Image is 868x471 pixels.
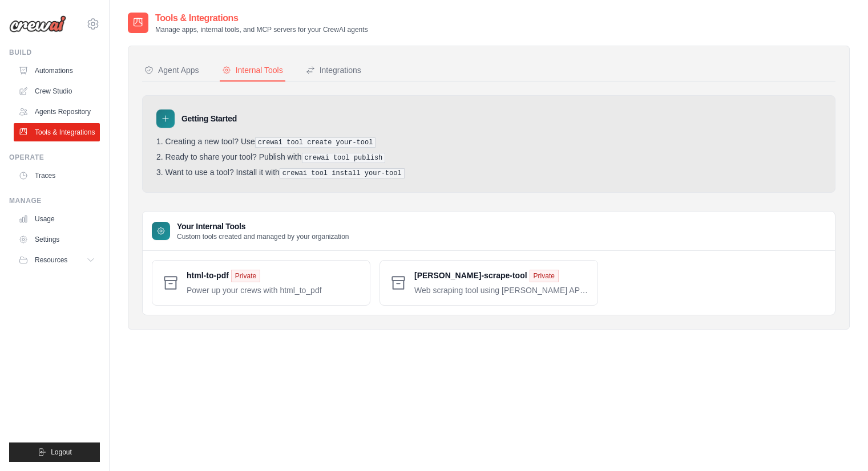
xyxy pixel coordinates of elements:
[222,64,283,76] div: Internal Tools
[35,255,67,265] span: Resources
[9,15,66,33] img: Logo
[14,103,100,121] a: Agents Repository
[14,251,100,269] button: Resources
[155,25,368,34] p: Manage apps, internal tools, and MCP servers for your CrewAI agents
[142,60,201,82] button: Agent Apps
[9,153,100,162] div: Operate
[156,168,821,178] li: Want to use a tool? Install it with
[302,153,386,163] pre: crewai tool publish
[9,196,100,205] div: Manage
[51,448,72,457] span: Logout
[14,210,100,228] a: Usage
[14,167,100,185] a: Traces
[177,232,349,241] p: Custom tools created and managed by your organization
[280,168,405,178] pre: crewai tool install your-tool
[177,221,349,232] h3: Your Internal Tools
[306,64,361,76] div: Integrations
[14,62,100,80] a: Automations
[9,48,100,57] div: Build
[155,11,368,25] h2: Tools & Integrations
[144,64,199,76] div: Agent Apps
[255,137,376,148] pre: crewai tool create your-tool
[220,60,285,82] button: Internal Tools
[14,82,100,100] a: Crew Studio
[156,152,821,163] li: Ready to share your tool? Publish with
[304,60,364,82] button: Integrations
[414,270,588,296] a: [PERSON_NAME]-scrape-tool Private Web scraping tool using [PERSON_NAME] API Key that accepts as i...
[9,442,100,462] button: Logout
[811,416,868,471] iframe: Chat Widget
[187,270,361,296] a: html-to-pdf Private Power up your crews with html_to_pdf
[156,137,821,148] li: Creating a new tool? Use
[181,113,237,124] h3: Getting Started
[14,230,100,249] a: Settings
[14,123,100,141] a: Tools & Integrations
